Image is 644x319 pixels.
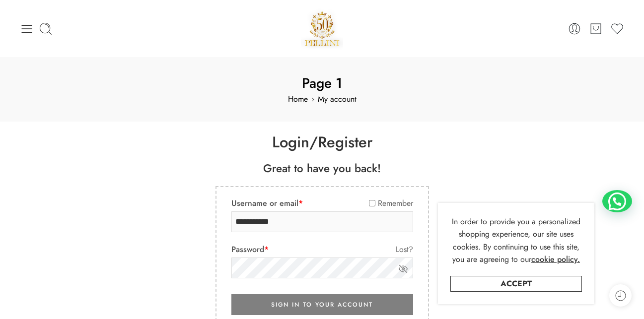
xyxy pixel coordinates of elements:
a: Cart [589,22,603,36]
a: cookie policy. [531,253,580,266]
a: Accept [450,276,582,292]
a: Wishlist [610,22,624,36]
label: Password [231,243,269,256]
a: My account [318,93,357,106]
a: Home [288,93,308,106]
span: In order to provide you a personalized shopping experience, our site uses cookies. By continuing ... [452,216,580,265]
label: Username or email [231,197,303,210]
a: Login / Register [568,22,581,36]
img: Pellini [301,7,344,50]
input: Remember [369,200,375,206]
h1: Login/Register [5,131,639,153]
span: Page 1 [20,73,624,93]
span: Great to have you back! [215,161,429,176]
a: Lost? [396,243,413,256]
button: SIGN IN TO YOUR ACCOUNT [231,294,413,315]
label: Remember [369,197,413,210]
a: Pellini - [301,7,344,50]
